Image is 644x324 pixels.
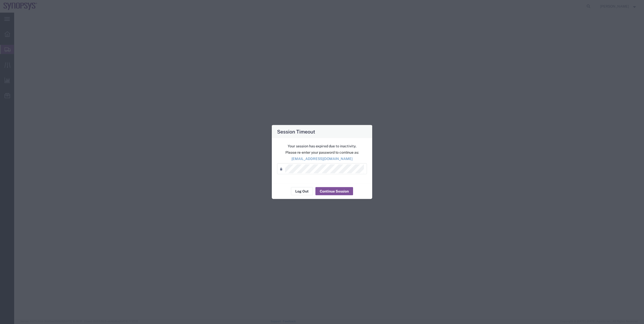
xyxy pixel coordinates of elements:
button: Log Out [291,187,313,195]
p: Please re-enter your password to continue as: [277,150,367,155]
h4: Session Timeout [277,128,315,135]
p: Your session has expired due to inactivity. [277,144,367,149]
p: [EMAIL_ADDRESS][DOMAIN_NAME] [277,156,367,161]
button: Continue Session [315,187,353,195]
